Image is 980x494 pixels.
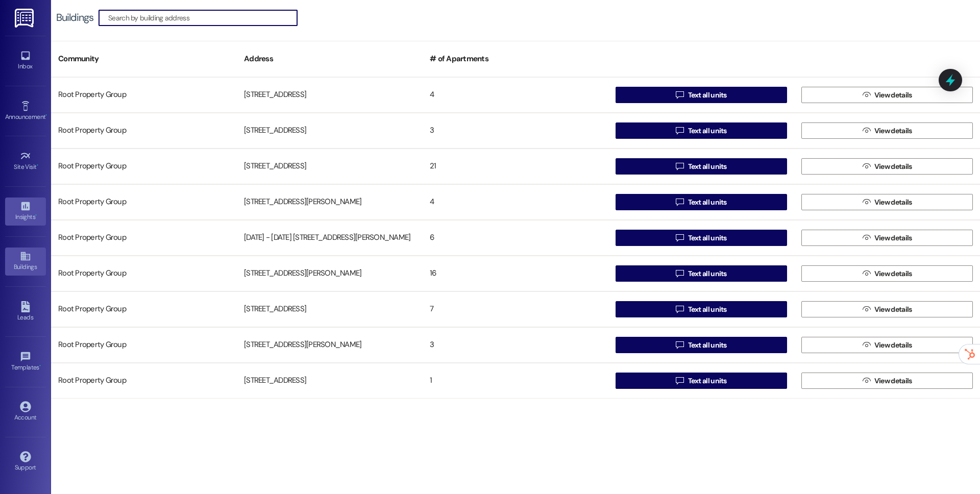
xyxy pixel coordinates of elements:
[863,162,870,170] i: 
[863,341,870,349] i: 
[688,233,727,243] span: Text all units
[423,263,608,284] div: 16
[801,230,973,246] button: View details
[423,370,608,391] div: 1
[237,263,423,284] div: [STREET_ADDRESS][PERSON_NAME]
[801,194,973,210] button: View details
[237,120,423,141] div: [STREET_ADDRESS]
[5,248,46,275] a: Buildings
[801,337,973,353] button: View details
[108,11,297,25] input: Search by building address
[15,9,36,28] img: ResiDesk Logo
[616,87,787,103] button: Text all units
[616,373,787,389] button: Text all units
[616,194,787,210] button: Text all units
[676,91,683,99] i: 
[237,156,423,177] div: [STREET_ADDRESS]
[676,377,683,385] i: 
[39,362,41,369] span: •
[423,120,608,141] div: 3
[5,197,46,225] a: Insights •
[676,269,683,278] i: 
[688,197,727,208] span: Text all units
[237,228,423,248] div: [DATE] - [DATE] [STREET_ADDRESS][PERSON_NAME]
[616,122,787,139] button: Text all units
[5,147,46,175] a: Site Visit •
[423,46,608,71] div: # of Apartments
[863,377,870,385] i: 
[51,156,237,177] div: Root Property Group
[616,230,787,246] button: Text all units
[56,12,93,23] div: Buildings
[874,161,912,172] span: View details
[616,158,787,175] button: Text all units
[688,161,727,172] span: Text all units
[237,85,423,105] div: [STREET_ADDRESS]
[51,370,237,391] div: Root Property Group
[676,305,683,313] i: 
[801,122,973,139] button: View details
[874,197,912,208] span: View details
[35,212,37,219] span: •
[51,299,237,319] div: Root Property Group
[423,335,608,355] div: 3
[863,91,870,99] i: 
[51,120,237,141] div: Root Property Group
[423,192,608,212] div: 4
[688,90,727,101] span: Text all units
[863,305,870,313] i: 
[863,198,870,206] i: 
[863,127,870,135] i: 
[5,47,46,75] a: Inbox
[51,228,237,248] div: Root Property Group
[874,376,912,386] span: View details
[423,228,608,248] div: 6
[801,373,973,389] button: View details
[874,126,912,136] span: View details
[688,126,727,136] span: Text all units
[237,192,423,212] div: [STREET_ADDRESS][PERSON_NAME]
[423,85,608,105] div: 4
[51,46,237,71] div: Community
[423,299,608,319] div: 7
[37,162,38,169] span: •
[874,340,912,351] span: View details
[874,304,912,315] span: View details
[616,265,787,282] button: Text all units
[51,192,237,212] div: Root Property Group
[237,370,423,391] div: [STREET_ADDRESS]
[616,301,787,317] button: Text all units
[676,341,683,349] i: 
[45,112,47,119] span: •
[51,263,237,284] div: Root Property Group
[874,233,912,243] span: View details
[863,234,870,242] i: 
[863,269,870,278] i: 
[688,340,727,351] span: Text all units
[237,299,423,319] div: [STREET_ADDRESS]
[676,162,683,170] i: 
[5,448,46,476] a: Support
[676,198,683,206] i: 
[801,301,973,317] button: View details
[874,90,912,101] span: View details
[616,337,787,353] button: Text all units
[801,87,973,103] button: View details
[237,335,423,355] div: [STREET_ADDRESS][PERSON_NAME]
[51,335,237,355] div: Root Property Group
[5,298,46,326] a: Leads
[5,398,46,426] a: Account
[423,156,608,177] div: 21
[688,376,727,386] span: Text all units
[688,304,727,315] span: Text all units
[51,85,237,105] div: Root Property Group
[676,234,683,242] i: 
[676,127,683,135] i: 
[874,268,912,279] span: View details
[801,265,973,282] button: View details
[801,158,973,175] button: View details
[688,268,727,279] span: Text all units
[237,46,423,71] div: Address
[5,348,46,376] a: Templates •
